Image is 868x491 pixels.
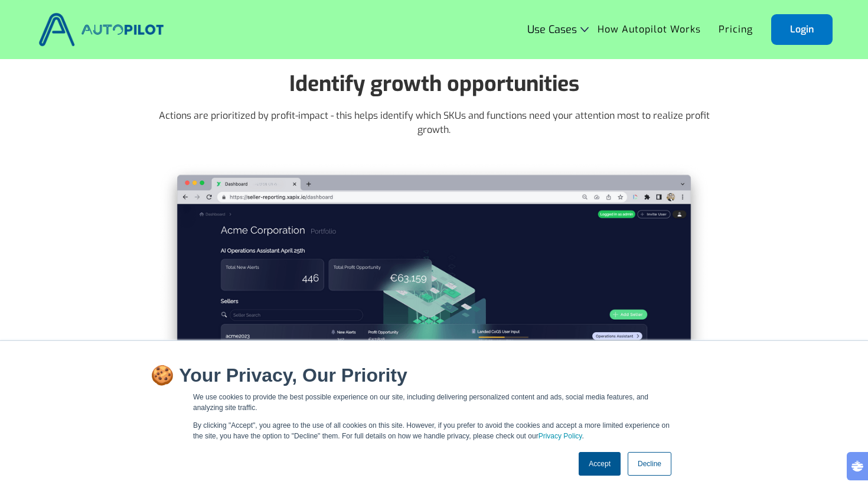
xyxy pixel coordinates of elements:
[539,432,582,440] a: Privacy Policy
[771,14,833,45] a: Login
[289,70,579,98] strong: Identify growth opportunities
[156,109,712,137] p: Actions are prioritized by profit-impact - this helps identify which SKUs and functions need your...
[589,18,710,41] a: How Autopilot Works
[151,365,717,386] h2: 🍪 Your Privacy, Our Priority
[193,420,675,441] p: By clicking "Accept", you agree to the use of all cookies on this site. However, if you prefer to...
[579,452,621,476] a: Accept
[710,18,762,41] a: Pricing
[527,24,577,35] div: Use Cases
[527,24,589,35] div: Use Cases
[628,452,671,476] a: Decline
[580,27,589,32] img: Icon Rounded Chevron Dark - BRIX Templates
[193,392,675,413] p: We use cookies to provide the best possible experience on our site, including delivering personal...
